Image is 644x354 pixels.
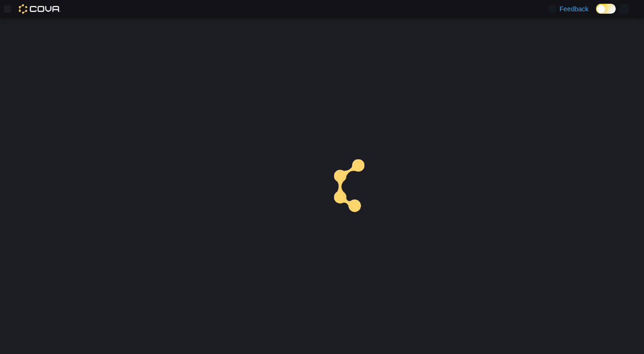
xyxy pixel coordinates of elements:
img: Cova [19,4,61,14]
span: Feedback [560,4,588,14]
input: Dark Mode [596,4,616,14]
img: cova-loader [322,152,393,223]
